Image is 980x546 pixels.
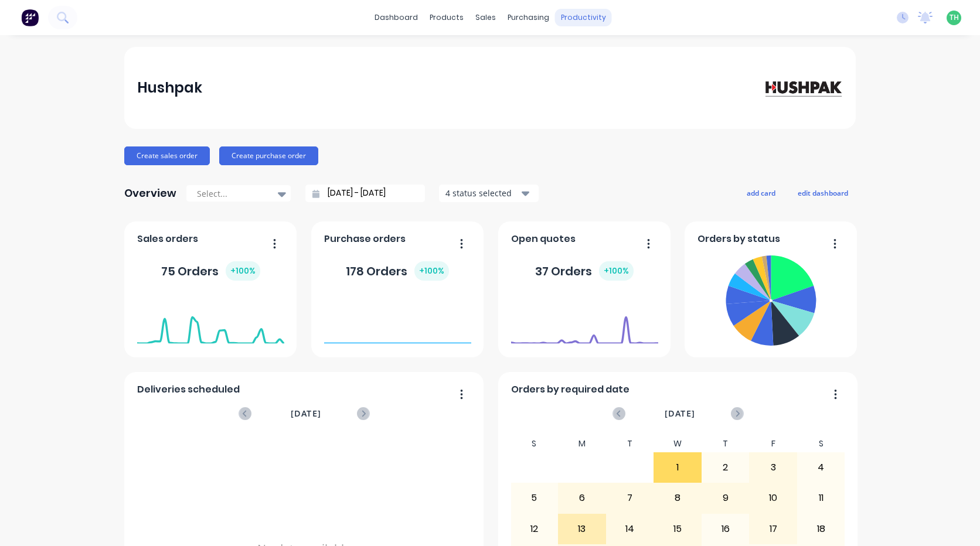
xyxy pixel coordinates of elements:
span: Deliveries scheduled [137,383,240,397]
div: productivity [555,9,612,26]
span: Orders by status [697,232,780,246]
span: Purchase orders [324,232,406,246]
img: Hushpak [761,77,843,98]
div: 2 [702,453,749,482]
button: Create purchase order [219,146,318,165]
div: 13 [559,514,605,544]
div: 10 [750,483,797,513]
div: purchasing [502,9,555,26]
div: 14 [607,514,654,544]
span: TH [950,12,959,23]
div: 178 Orders [346,261,449,281]
div: 18 [798,514,845,544]
div: 9 [702,483,749,513]
button: add card [739,185,783,200]
div: T [606,435,654,452]
div: W [654,435,702,452]
div: M [558,435,606,452]
div: F [749,435,797,452]
span: [DATE] [665,407,695,420]
div: Hushpak [137,76,202,100]
div: 75 Orders [161,261,260,281]
div: 17 [750,514,797,544]
a: dashboard [369,9,424,26]
button: edit dashboard [790,185,856,200]
div: + 100 % [599,261,634,281]
div: 4 status selected [445,187,519,199]
div: 4 [798,453,845,482]
div: + 100 % [414,261,449,281]
div: 15 [654,514,701,544]
div: 7 [607,483,654,513]
div: S [797,435,845,452]
div: 16 [702,514,749,544]
div: 3 [750,453,797,482]
button: Create sales order [124,146,210,165]
span: Sales orders [137,232,198,246]
div: T [702,435,750,452]
div: 6 [559,483,605,513]
img: Factory [21,9,39,26]
div: 11 [798,483,845,513]
div: S [511,435,559,452]
div: products [424,9,469,26]
div: 1 [654,453,701,482]
span: Open quotes [511,232,576,246]
div: Overview [124,182,176,205]
div: sales [469,9,502,26]
div: 5 [511,483,558,513]
div: + 100 % [226,261,260,281]
div: 37 Orders [535,261,634,281]
div: 8 [654,483,701,513]
span: [DATE] [291,407,321,420]
div: 12 [511,514,558,544]
button: 4 status selected [439,185,539,202]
